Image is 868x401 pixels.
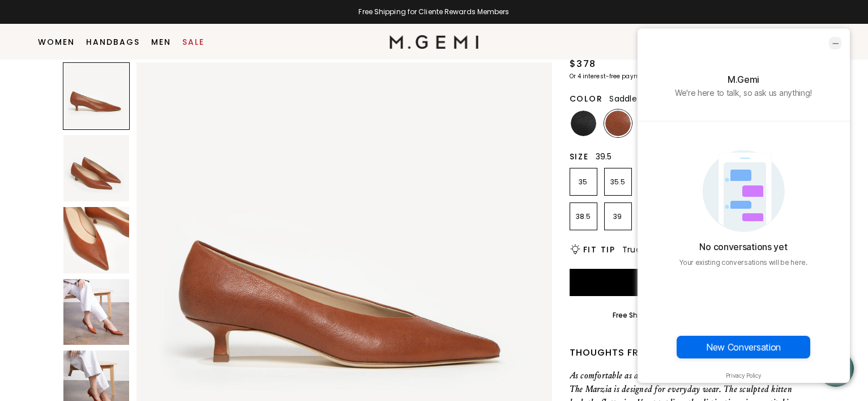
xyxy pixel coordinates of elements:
[570,72,660,81] klarna-placement-style-body: Or 4 interest-free payments of
[605,212,631,221] p: 39
[622,244,670,255] span: True to size
[596,151,612,162] span: 39.5
[86,37,140,47] a: Handbags
[63,279,130,345] img: The Marzia
[570,212,597,221] p: 38.5
[613,311,763,320] div: Free Shipping for Members
[570,346,806,360] div: Thoughts from [PERSON_NAME]
[570,57,596,71] div: $378
[605,111,631,136] img: Saddle
[630,21,857,390] iframe: Kustomer Widget Iframe
[570,178,597,187] p: 35
[63,207,130,273] img: The Marzia
[570,269,806,296] button: Add to Bag
[151,37,171,47] a: Men
[63,135,130,201] img: The Marzia
[390,35,478,49] img: M.Gemi
[605,178,631,187] p: 35.5
[182,37,204,47] a: Sale
[570,152,589,161] h2: Size
[571,111,596,136] img: Black
[570,94,603,103] h2: Color
[609,93,637,104] span: Saddle
[38,37,75,47] a: Women
[583,245,615,254] h2: Fit Tip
